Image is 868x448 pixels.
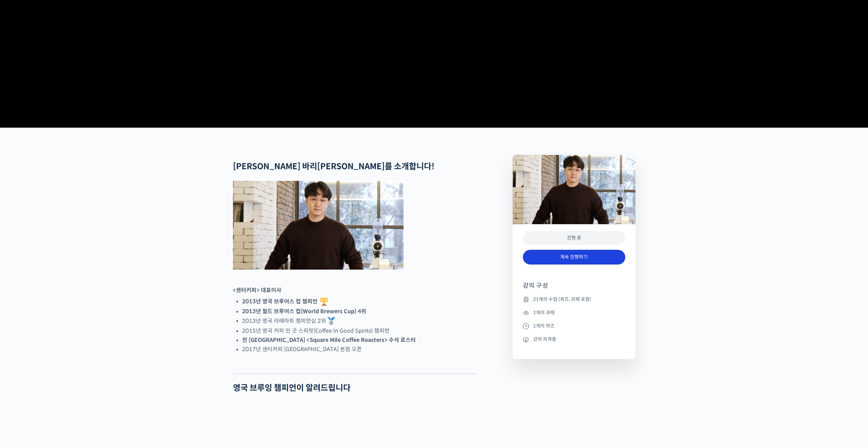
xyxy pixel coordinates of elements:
li: 2013년 영국 라떼아트 챔피언십 2위 [242,316,476,326]
li: 21개의 수업 (퀴즈, 과제 포함) [523,295,625,303]
a: 대화 [45,216,88,233]
li: 2015년 영국 커피 인 굿 스피릿(Coffee In Good Spirits) 챔피언 [242,326,476,335]
img: 🏆 [320,298,328,306]
li: 강의 자격증 [523,335,625,344]
a: 홈 [2,216,45,233]
span: 대화 [62,227,71,232]
div: 진행 중 [523,231,625,245]
strong: 2013년 월드 브루어스 컵(World Brewers Cup) 4위 [242,308,366,315]
li: 2017년 센터커피 [GEOGRAPHIC_DATA] 본점 오픈 [242,345,476,354]
strong: <센터커피> 대표이사 [233,287,281,294]
h4: 강의 구성 [523,281,625,295]
li: 1개의 퀴즈 [523,322,625,330]
span: 설정 [105,227,114,232]
strong: 영국 브루잉 챔피언이 알려드립니다 [233,383,351,393]
a: 계속 진행하기 [523,250,625,264]
strong: 2013년 영국 브루어스 컵 챔피언 [242,298,318,305]
img: 🥈 [327,317,335,325]
strong: 전 [GEOGRAPHIC_DATA] <Square Mile Coffee Roasters> 수석 로스터 [242,336,416,344]
strong: [PERSON_NAME] 바리[PERSON_NAME]를 소개합니다! [233,161,435,172]
span: 홈 [21,227,26,232]
a: 설정 [88,216,131,233]
li: 1개의 과제 [523,308,625,317]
